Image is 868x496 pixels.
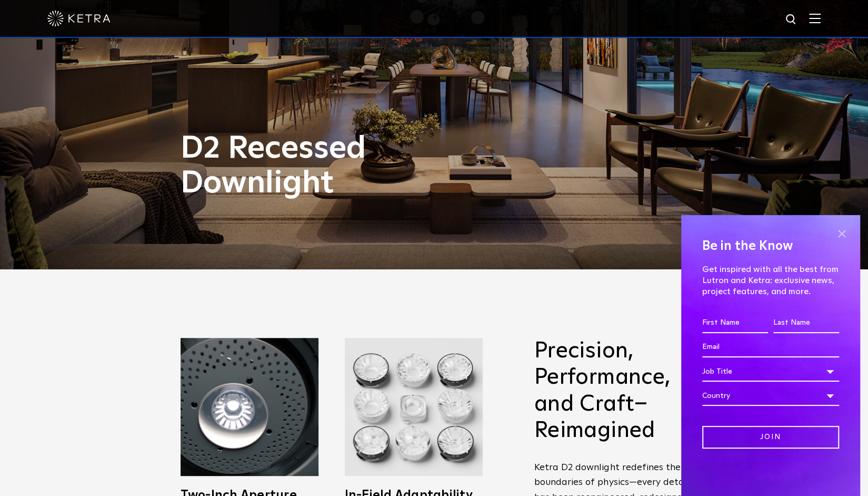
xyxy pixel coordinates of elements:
[773,313,839,333] input: Last Name
[702,264,839,297] p: Get inspired with all the best from Lutron and Ketra: exclusive news, project features, and more.
[181,131,478,201] h1: D2 Recessed Downlight
[534,338,697,444] h2: Precision, Performance, and Craft–Reimagined
[702,362,839,382] div: Job Title
[702,313,768,333] input: First Name
[702,426,839,449] input: Join
[702,337,839,357] input: Email
[47,11,111,26] img: ketra-logo-2019-white
[785,13,798,26] img: search icon
[702,236,839,256] h4: Be in the Know
[809,13,821,23] img: Hamburger%20Nav.svg
[702,386,839,406] div: Country
[181,338,318,476] img: Ketra 2
[345,338,483,476] img: Ketra D2 LED Downlight fixtures with Wireless Control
